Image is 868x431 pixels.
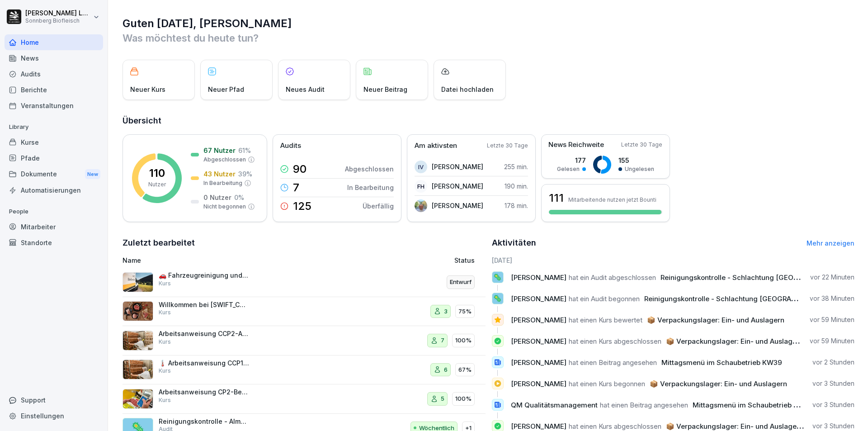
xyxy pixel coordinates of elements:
[123,326,486,355] a: Arbeitsanweisung CCP2-AbtrocknungKurs7100%
[618,156,654,165] p: 155
[123,301,153,321] img: vq64qnx387vm2euztaeei3pt.png
[505,201,528,210] p: 178 min.
[511,273,566,282] span: [PERSON_NAME]
[810,336,854,346] p: vor 59 Minuten
[810,294,854,303] p: vor 38 Minuten
[450,278,472,287] p: Entwurf
[492,256,855,265] h6: [DATE]
[487,142,528,150] p: Letzte 30 Tage
[5,166,103,183] a: DokumenteNew
[625,165,654,173] p: Ungelesen
[293,182,299,193] p: 7
[444,307,448,316] p: 3
[203,179,242,187] p: In Bearbeitung
[650,379,787,388] span: 📦 Verpackungslager: Ein- und Auslagern
[644,294,829,303] span: Reinigungskontrolle - Schlachtung [GEOGRAPHIC_DATA]
[5,134,103,150] a: Kurse
[5,82,103,98] a: Berichte
[363,85,407,94] p: Neuer Beitrag
[441,336,444,345] p: 7
[203,146,236,155] p: 67 Nutzer
[25,18,91,24] p: Sonnberg Biofleisch
[363,201,394,211] p: Überfällig
[203,203,246,211] p: Nicht begonnen
[5,34,103,50] a: Home
[812,400,854,409] p: vor 3 Stunden
[693,401,813,409] span: Mittagsmenü im Schaubetrieb KW39
[458,307,472,316] p: 75%
[5,98,103,114] a: Veranstaltungen
[293,201,311,212] p: 125
[130,85,165,94] p: Neuer Kurs
[5,66,103,82] a: Audits
[5,392,103,408] div: Support
[203,193,231,202] p: 0 Nutzer
[159,279,171,288] p: Kurs
[345,164,394,174] p: Abgeschlossen
[85,169,100,180] div: New
[511,422,566,431] span: [PERSON_NAME]
[149,168,165,179] p: 110
[5,235,103,251] a: Standorte
[511,337,566,346] span: [PERSON_NAME]
[511,401,598,409] span: QM Qualitätsmanagement
[548,140,604,150] p: News Reichweite
[123,272,153,292] img: fh1uvn449maj2eaxxuiav0c6.png
[234,193,244,202] p: 0 %
[123,268,486,297] a: 🚗 Fahrzeugreinigung und -kontrolleKursEntwurf
[455,394,472,403] p: 100%
[293,164,307,175] p: 90
[123,297,486,327] a: Willkommen bei [SWIFT_CODE] BiofleischKurs375%
[123,389,153,409] img: hj9o9v8kzxvzc93uvlzx86ct.png
[25,9,91,17] p: [PERSON_NAME] Lumetsberger
[159,367,171,375] p: Kurs
[123,384,486,414] a: Arbeitsanweisung CP2-Begasen FaschiertesKurs5100%
[280,141,301,151] p: Audits
[123,331,153,350] img: kcy5zsy084eomyfwy436ysas.png
[5,166,103,183] div: Dokumente
[123,31,854,45] p: Was möchtest du heute tun?
[5,182,103,198] a: Automatisierungen
[159,338,171,346] p: Kurs
[458,365,472,374] p: 67%
[415,180,427,193] div: FH
[549,190,564,206] h3: 111
[159,271,249,279] p: 🚗 Fahrzeugreinigung und -kontrolle
[661,358,782,367] span: Mittagsmenü im Schaubetrieb KW39
[5,219,103,235] a: Mitarbeiter
[208,85,244,94] p: Neuer Pfad
[493,292,502,305] p: 🦠
[238,146,251,155] p: 61 %
[504,162,528,171] p: 255 min.
[159,359,249,367] p: 🌡️ Arbeitsanweisung CCP1-Durcherhitzen
[444,365,448,374] p: 6
[511,379,566,388] span: [PERSON_NAME]
[5,408,103,424] a: Einstellungen
[492,237,536,249] h2: Aktivitäten
[569,358,657,367] span: hat einen Beitrag angesehen
[557,156,586,165] p: 177
[415,141,457,151] p: Am aktivsten
[5,120,103,134] p: Library
[123,16,854,31] h1: Guten [DATE], [PERSON_NAME]
[812,379,854,388] p: vor 3 Stunden
[557,165,580,173] p: Gelesen
[432,162,483,171] p: [PERSON_NAME]
[441,394,444,403] p: 5
[569,273,656,282] span: hat ein Audit abgeschlossen
[493,271,502,284] p: 🦠
[432,201,483,210] p: [PERSON_NAME]
[238,169,252,179] p: 39 %
[5,204,103,219] p: People
[5,150,103,166] a: Pfade
[455,336,472,345] p: 100%
[511,316,566,324] span: [PERSON_NAME]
